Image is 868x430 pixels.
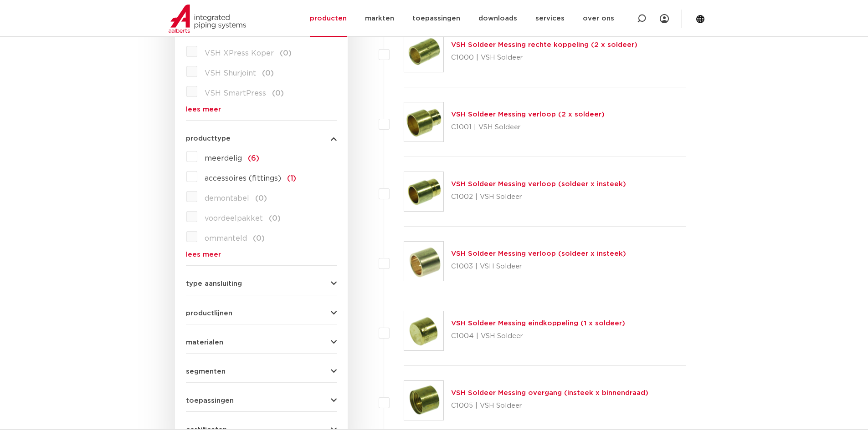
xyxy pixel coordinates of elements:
img: Thumbnail for VSH Soldeer Messing verloop (2 x soldeer) [404,102,443,142]
a: VSH Soldeer Messing rechte koppeling (2 x soldeer) [451,41,637,48]
p: C1003 | VSH Soldeer [451,259,626,274]
a: lees meer [186,106,337,113]
span: type aansluiting [186,280,242,287]
span: accessoires (fittings) [205,175,281,182]
span: (0) [269,215,281,222]
img: Thumbnail for VSH Soldeer Messing verloop (soldeer x insteek) [404,242,443,281]
a: VSH Soldeer Messing verloop (2 x soldeer) [451,111,605,118]
a: VSH Soldeer Messing overgang (insteek x binnendraad) [451,390,648,396]
button: segmenten [186,368,337,375]
span: VSH SmartPress [205,90,266,97]
span: (0) [272,90,284,97]
span: (0) [255,195,267,202]
p: C1004 | VSH Soldeer [451,329,625,344]
span: VSH Shurjoint [205,70,256,77]
p: C1001 | VSH Soldeer [451,120,605,135]
button: producttype [186,135,337,142]
button: productlijnen [186,310,337,317]
button: toepassingen [186,397,337,404]
p: C1000 | VSH Soldeer [451,51,637,65]
span: (0) [253,235,265,242]
span: (1) [287,175,296,182]
button: materialen [186,339,337,346]
a: lees meer [186,251,337,258]
img: Thumbnail for VSH Soldeer Messing overgang (insteek x binnendraad) [404,381,443,420]
img: Thumbnail for VSH Soldeer Messing verloop (soldeer x insteek) [404,172,443,211]
span: producttype [186,135,231,142]
span: (0) [262,70,274,77]
p: C1005 | VSH Soldeer [451,399,648,413]
span: voordeelpakket [205,215,263,222]
span: (0) [280,50,292,57]
img: Thumbnail for VSH Soldeer Messing eindkoppeling (1 x soldeer) [404,311,443,350]
img: Thumbnail for VSH Soldeer Messing rechte koppeling (2 x soldeer) [404,33,443,72]
span: ommanteld [205,235,247,242]
a: VSH Soldeer Messing verloop (soldeer x insteek) [451,250,626,257]
a: VSH Soldeer Messing verloop (soldeer x insteek) [451,181,626,187]
p: C1002 | VSH Soldeer [451,190,626,204]
button: type aansluiting [186,280,337,287]
span: productlijnen [186,310,232,317]
span: VSH XPress Koper [205,50,274,57]
span: segmenten [186,368,226,375]
a: VSH Soldeer Messing eindkoppeling (1 x soldeer) [451,320,625,327]
span: toepassingen [186,397,234,404]
span: materialen [186,339,223,346]
span: demontabel [205,195,249,202]
span: meerdelig [205,155,242,162]
span: (6) [248,155,259,162]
